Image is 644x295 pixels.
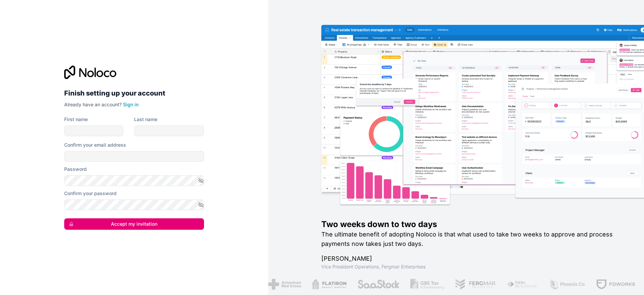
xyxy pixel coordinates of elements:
[312,279,347,290] img: /assets/flatiron-C8eUkumj.png
[357,279,400,290] img: /assets/saastock-C6Zbiodz.png
[455,279,496,290] img: /assets/fergmar-CudnrXN5.png
[64,190,117,197] label: Confirm your password
[64,116,88,123] label: First name
[64,199,204,210] input: Confirm password
[549,279,585,290] img: /assets/phoenix-BREaitsQ.png
[64,151,204,162] input: Email address
[64,102,122,107] span: Already have an account?
[134,125,204,136] input: family-name
[321,230,622,249] h2: The ultimate benefit of adopting Noloco is that what used to take two weeks to approve and proces...
[321,219,622,230] h1: Two weeks down to two days
[410,279,445,290] img: /assets/gbstax-C-GtDUiK.png
[64,166,87,173] label: Password
[64,142,126,148] label: Confirm your email address
[64,125,123,136] input: given-name
[64,218,204,230] button: Accept my invitation
[507,279,538,290] img: /assets/fiera-fwj2N5v4.png
[64,175,204,186] input: Password
[268,279,301,290] img: /assets/american-red-cross-BAupjrZR.png
[123,102,138,107] a: Sign in
[321,263,622,270] h1: Vice President Operations , Fergmar Enterprises
[321,254,622,263] h1: [PERSON_NAME]
[596,279,635,290] img: /assets/fdworks-Bi04fVtw.png
[64,87,204,99] h2: Finish setting up your account
[134,116,157,123] label: Last name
